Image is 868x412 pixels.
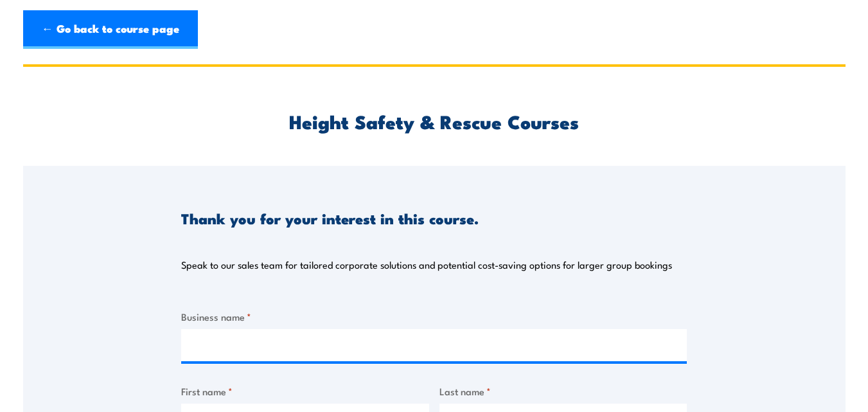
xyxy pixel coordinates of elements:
label: First name [181,384,429,399]
label: Last name [439,384,687,399]
a: ← Go back to course page [23,10,198,49]
p: Speak to our sales team for tailored corporate solutions and potential cost-saving options for la... [181,258,672,271]
h2: Height Safety & Rescue Courses [181,112,687,129]
label: Business name [181,309,687,324]
h3: Thank you for your interest in this course. [181,211,479,226]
